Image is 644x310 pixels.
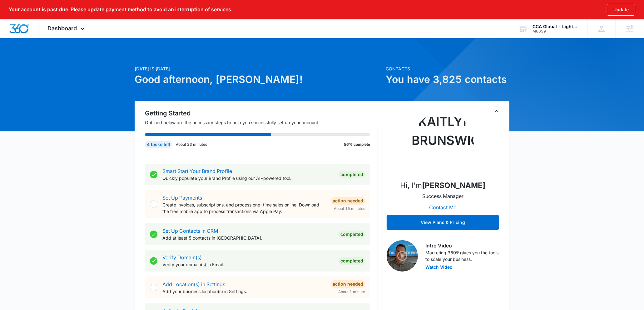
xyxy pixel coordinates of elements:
a: Verify Domain(s) [162,254,202,261]
strong: [PERSON_NAME] [422,181,486,190]
p: Outlined below are the necessary steps to help you successfully set up your account. [145,119,378,126]
div: 4 tasks left [145,141,172,148]
a: Add Location(s) in Settings [162,281,225,287]
button: Update [607,4,635,16]
div: Action Needed [331,280,365,288]
a: Set Up Payments [162,195,202,201]
p: 56% complete [344,142,370,147]
div: Completed [339,171,365,178]
p: Create invoices, subscriptions, and process one-time sales online. Download the free mobile app t... [162,201,326,215]
p: Add your business location(s) in Settings. [162,288,326,295]
p: Success Manager [422,192,463,200]
p: Quickly populate your Brand Profile using our AI-powered tool. [162,175,334,181]
div: Action Needed [331,197,365,205]
p: Add at least 5 contacts in [GEOGRAPHIC_DATA]. [162,235,334,241]
h1: You have 3,825 contacts [386,72,509,87]
a: Set Up Contacts in CRM [162,228,218,234]
p: [DATE] is [DATE] [135,65,382,72]
div: account name [533,24,578,29]
span: About 1 minute [338,289,365,295]
button: Contact Me [423,200,463,215]
h1: Good afternoon, [PERSON_NAME]! [135,72,382,87]
p: Your account is past due. Please update payment method to avoid an interruption of services. [9,7,232,13]
span: About 15 minutes [334,206,365,211]
img: Kaitlyn Brunswig [412,112,474,175]
span: Dashboard [48,25,77,32]
p: About 23 minutes [176,142,207,147]
h2: Getting Started [145,109,378,118]
p: Contacts [386,65,509,72]
p: Verify your domain(s) in Email. [162,261,334,268]
h3: Intro Video [425,242,499,249]
button: View Plans & Pricing [387,215,499,230]
p: Hi, I'm [400,180,486,191]
a: Smart Start Your Brand Profile [162,168,232,174]
div: Completed [339,231,365,238]
button: Watch Video [425,265,453,269]
div: Dashboard [38,19,96,38]
img: Intro Video [387,240,418,272]
button: Toggle Collapse [493,107,500,115]
div: account id [533,29,578,33]
p: Marketing 360® gives you the tools to scale your business. [425,249,499,262]
div: Completed [339,257,365,265]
